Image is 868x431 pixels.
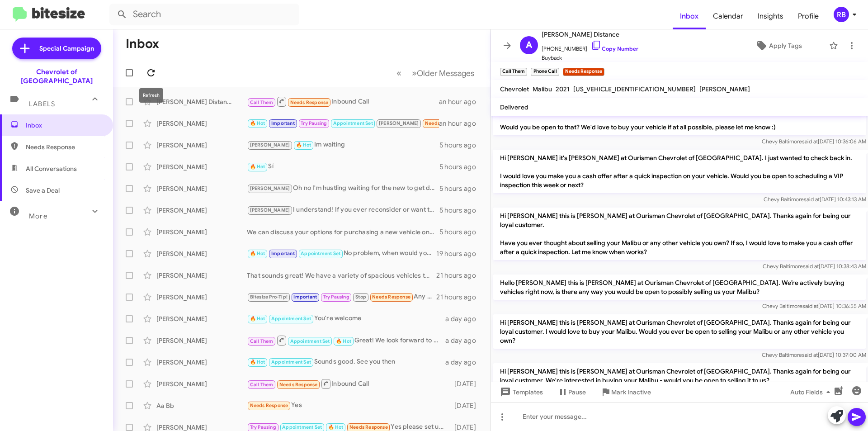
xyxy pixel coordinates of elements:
[439,119,483,128] div: an hour ago
[450,401,483,410] div: [DATE]
[26,121,103,130] span: Inbox
[493,275,866,300] p: Hello [PERSON_NAME] this is [PERSON_NAME] at Ourisman Chevrolet of [GEOGRAPHIC_DATA]. We’re activ...
[493,314,866,349] p: Hi [PERSON_NAME] this is [PERSON_NAME] at Ourisman Chevrolet of [GEOGRAPHIC_DATA]. Thanks again f...
[762,351,866,358] span: Chevy Baltimore [DATE] 10:37:00 AM
[591,45,638,52] a: Copy Number
[250,120,265,126] span: 🔥 Hot
[26,164,77,173] span: All Conversations
[250,142,290,148] span: [PERSON_NAME]
[802,303,818,309] span: said at
[493,363,866,388] p: Hi [PERSON_NAME] this is [PERSON_NAME] at Ourisman Chevrolet of [GEOGRAPHIC_DATA]. Thanks again f...
[406,64,480,82] button: Next
[247,227,439,237] div: We can discuss your options for purchasing a new vehicle once we evaluate your current vehicle. W...
[156,336,247,345] div: [PERSON_NAME]
[296,142,311,148] span: 🔥 Hot
[673,3,706,29] a: Inbox
[445,314,483,323] div: a day ago
[417,68,474,78] span: Older Messages
[271,316,311,322] span: Appointment Set
[290,338,330,344] span: Appointment Set
[156,97,247,106] div: [PERSON_NAME] Distance
[126,37,159,51] h1: Inbox
[699,85,750,93] span: [PERSON_NAME]
[156,379,247,388] div: [PERSON_NAME]
[802,138,818,145] span: said at
[611,384,651,400] span: Mark Inactive
[790,384,834,400] span: Auto Fields
[247,271,436,280] div: That sounds great! We have a variety of spacious vehicles that could fit your family's needs. Whe...
[156,119,247,128] div: [PERSON_NAME]
[372,294,410,300] span: Needs Response
[573,85,696,93] span: [US_VEHICLE_IDENTIFICATION_NUMBER]
[250,403,288,408] span: Needs Response
[293,294,317,300] span: Important
[803,263,819,270] span: said at
[271,359,311,365] span: Appointment Set
[762,138,866,145] span: Chevy Baltimore [DATE] 10:36:06 AM
[247,118,439,128] div: Hello, my visit to the dealership was satisfactory. I was on the fence about purchasing due to an...
[531,68,559,76] small: Phone Call
[247,183,439,194] div: Oh no I'm hustling waiting for the new to get done I got the car alredy and everything is set to ...
[804,196,820,203] span: said at
[336,338,351,344] span: 🔥 Hot
[425,120,463,126] span: Needs Response
[593,384,658,400] button: Mark Inactive
[826,7,858,22] button: RB
[247,335,445,346] div: Great! We look forward to seeing you [DATE]
[12,38,101,59] a: Special Campaign
[250,294,288,300] span: Bitesize Pro-Tip!
[445,336,483,345] div: a day ago
[396,67,401,79] span: «
[732,38,825,54] button: Apply Tags
[29,100,55,108] span: Labels
[542,29,638,40] span: [PERSON_NAME] Distance
[349,424,388,430] span: Needs Response
[156,293,247,302] div: [PERSON_NAME]
[834,7,849,22] div: RB
[500,103,528,111] span: Delivered
[764,196,866,203] span: Chevy Baltimore [DATE] 10:43:13 AM
[750,3,791,29] a: Insights
[247,161,439,172] div: Sí
[271,120,295,126] span: Important
[247,378,450,389] div: Inbound Call
[247,292,436,302] div: Any info on the [PERSON_NAME] society?
[706,3,750,29] a: Calendar
[156,314,247,323] div: [PERSON_NAME]
[156,162,247,171] div: [PERSON_NAME]
[29,212,47,220] span: More
[542,40,638,53] span: [PHONE_NUMBER]
[39,44,94,53] span: Special Campaign
[802,351,818,358] span: said at
[563,68,604,76] small: Needs Response
[156,227,247,237] div: [PERSON_NAME]
[139,88,163,103] div: Refresh
[156,184,247,193] div: [PERSON_NAME]
[109,4,299,25] input: Search
[156,401,247,410] div: Aa Bb
[250,338,274,344] span: Call Them
[247,248,436,259] div: No problem, when would you like to reschedule?
[556,85,570,93] span: 2021
[156,206,247,215] div: [PERSON_NAME]
[439,184,483,193] div: 5 hours ago
[439,97,483,106] div: an hour ago
[271,251,295,256] span: Important
[156,249,247,258] div: [PERSON_NAME]
[533,85,552,93] span: Malibu
[156,271,247,280] div: [PERSON_NAME]
[282,424,322,430] span: Appointment Set
[542,53,638,62] span: Buyback
[439,227,483,237] div: 5 hours ago
[769,38,802,54] span: Apply Tags
[250,382,274,388] span: Call Them
[783,384,841,400] button: Auto Fields
[791,3,826,29] a: Profile
[491,384,550,400] button: Templates
[493,208,866,260] p: Hi [PERSON_NAME] this is [PERSON_NAME] at Ourisman Chevrolet of [GEOGRAPHIC_DATA]. Thanks again f...
[250,251,265,256] span: 🔥 Hot
[436,293,483,302] div: 21 hours ago
[568,384,586,400] span: Pause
